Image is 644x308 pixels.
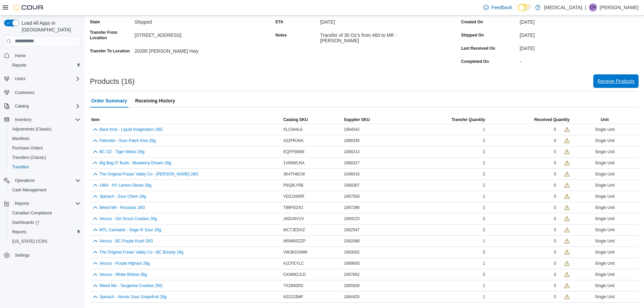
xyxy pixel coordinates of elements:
span: Customers [15,90,34,95]
button: Spinach - Atomic Sour Grapefruit 28g [99,294,167,299]
button: Weed Me - Tangerine Cookies 28G [99,283,163,288]
span: Inventory [15,117,31,122]
button: Received Quantity [486,116,571,124]
label: Shipped On [461,32,484,38]
button: BC OZ - Tiger Melon 28g [99,149,144,154]
button: Users [12,75,28,83]
p: | [585,3,586,11]
span: Receive Products [597,78,635,85]
input: Dark Mode [518,4,532,11]
span: EQFF5M58 [283,149,304,155]
button: Manifests [7,134,83,143]
button: Transfers [7,162,83,172]
span: Reports [15,201,29,206]
button: Home [1,51,83,61]
div: Single Unit [571,259,639,267]
button: Inventory [12,116,34,124]
div: Transfer of 30 Oz's from 460 to MR - [PERSON_NAME] [320,30,411,43]
span: Dashboards [12,220,39,225]
span: 2 [483,138,485,143]
span: Transfer Quantity [452,117,485,122]
button: Catalog [12,102,31,110]
div: [DATE] [520,43,639,51]
div: Single Unit [571,125,639,134]
button: Inventory [1,115,83,124]
span: [US_STATE] CCRS [12,239,47,244]
span: N32153MF [283,294,303,300]
button: Purchase Orders [7,143,83,153]
a: Transfers (Classic) [9,153,49,162]
span: J4DUNV1V [283,216,304,221]
span: Order Summary [91,94,127,108]
button: Unit [571,116,639,124]
button: Item [90,116,282,124]
a: Purchase Orders [9,144,46,152]
span: 1067286 [344,205,360,210]
span: Cash Management [12,187,46,193]
span: 1067862 [344,272,360,277]
span: Operations [15,178,35,183]
div: 0 [554,238,556,244]
button: MTL Cannabis - Sage N' Sour 28g [99,228,161,232]
span: Purchase Orders [12,145,43,151]
span: Manifests [12,136,29,141]
span: Transfers (Classic) [12,155,46,160]
span: MCTJEDAZ [283,227,305,233]
span: 1062547 [344,227,360,233]
button: Canadian Compliance [7,208,83,218]
span: XLC644L6 [283,127,303,132]
button: Versus - Girl Scout Cookies 28g [99,216,157,221]
span: 1068335 [344,138,360,143]
div: 0 [554,194,556,199]
div: 0 [554,160,556,166]
span: Transfers [12,164,29,170]
div: Single Unit [571,270,639,279]
button: Users [1,74,83,84]
a: Settings [12,251,32,259]
div: [DATE] [520,30,639,38]
button: The Original Fraser Valley Co - BC Bounty 28g [99,250,184,255]
span: Inventory [12,116,80,124]
button: The Original Fraser Valley Co - [PERSON_NAME] 28G [99,172,198,176]
button: Versus - White Widow 28g [99,272,147,277]
div: Single Unit [571,170,639,178]
button: Transfer Quantity [406,116,486,124]
span: 1 [483,127,485,132]
div: Single Unit [571,293,639,301]
div: [DATE] [320,17,411,25]
span: Load All Apps in [GEOGRAPHIC_DATA] [19,20,80,33]
span: Users [15,76,25,81]
button: 1964 - NY Lemon Diesel 28g [99,183,151,188]
span: Supplier SKU [344,117,370,122]
span: 1068327 [344,160,360,166]
a: Transfers [9,163,32,171]
span: Manifests [9,135,80,143]
span: 2 [483,160,485,166]
div: 0 [554,216,556,221]
a: Canadian Compliance [9,209,55,217]
span: 3K4TH8CW [283,171,305,177]
button: [US_STATE] CCRS [7,237,83,246]
span: 2 [483,227,485,233]
span: 1 [483,261,485,266]
span: 1063002 [344,250,360,255]
div: 0 [554,272,556,277]
a: Manifests [9,135,32,143]
a: Cash Management [9,186,49,194]
span: 1067559 [344,194,360,199]
span: Home [12,51,80,60]
div: [STREET_ADDRESS] [135,30,225,38]
span: 1068214 [344,149,360,155]
span: Received Quantity [534,117,570,122]
span: 1048016 [344,171,360,177]
a: [US_STATE] CCRS [9,237,50,245]
span: Feedback [492,4,512,11]
span: 1064542 [344,127,360,132]
a: Dashboards [9,218,42,227]
span: Catalog SKU [283,117,308,122]
span: 1V80WLNA [283,160,305,166]
span: 2 [483,171,485,177]
span: 41CFEYLC [283,261,304,266]
div: Single Unit [571,137,639,145]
